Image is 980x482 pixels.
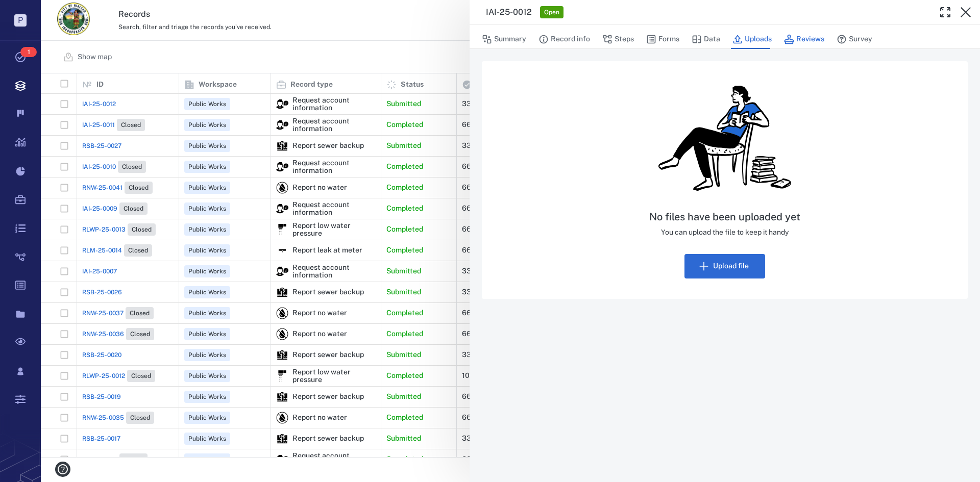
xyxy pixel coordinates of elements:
[837,30,872,49] button: Survey
[482,30,526,49] button: Summary
[649,227,800,238] p: You can upload the file to keep it handy
[542,8,561,17] span: Open
[20,47,37,57] span: 1
[538,30,590,49] button: Record info
[692,30,720,49] button: Data
[23,7,44,16] span: Help
[784,30,824,49] button: Reviews
[935,2,955,22] button: Toggle Fullscreen
[646,30,679,49] button: Forms
[684,254,765,278] button: Upload file
[486,6,532,18] h3: IAI-25-0012
[955,2,976,22] button: Close
[14,14,27,27] p: P
[602,30,634,49] button: Steps
[732,30,772,49] button: Uploads
[649,211,800,223] h5: No files have been uploaded yet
